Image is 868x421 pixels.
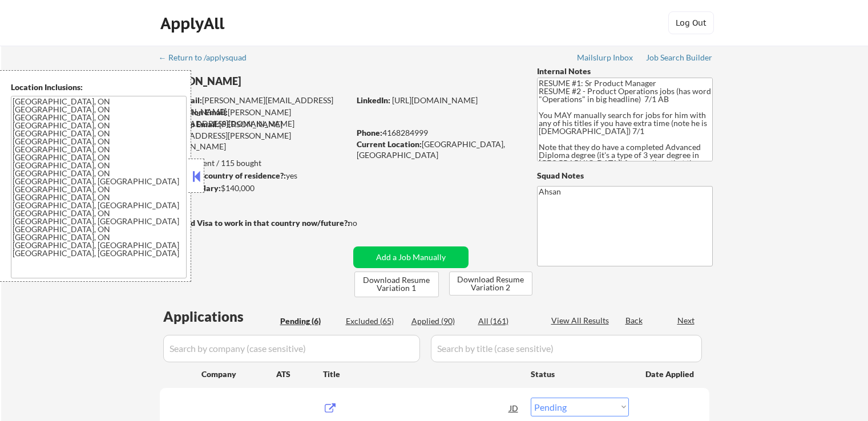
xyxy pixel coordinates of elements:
[276,369,323,380] div: ATS
[478,315,535,327] div: All (161)
[159,157,349,169] div: 90 sent / 115 bought
[357,139,422,149] strong: Current Location:
[159,54,257,62] div: ← Return to /applysquad
[625,315,644,326] div: Back
[537,170,713,181] div: Squad Notes
[11,82,187,93] div: Location Inclusions:
[431,335,702,362] input: Search by title (case sensitive)
[537,66,713,77] div: Internal Notes
[357,95,390,105] strong: LinkedIn:
[677,315,696,326] div: Next
[348,217,381,229] div: no
[323,369,520,380] div: Title
[280,315,337,327] div: Pending (6)
[163,335,420,362] input: Search by company (case sensitive)
[201,369,276,380] div: Company
[508,398,520,418] div: JD
[357,139,518,161] div: [GEOGRAPHIC_DATA], [GEOGRAPHIC_DATA]
[551,315,612,326] div: View All Results
[577,53,634,64] a: Mailslurp Inbox
[357,128,382,137] strong: Phone:
[159,53,257,64] a: ← Return to /applysquad
[160,218,350,228] strong: Will need Visa to work in that country now/future?:
[160,95,349,117] div: [PERSON_NAME][EMAIL_ADDRESS][DOMAIN_NAME]
[411,315,469,327] div: Applied (90)
[160,119,349,152] div: [PERSON_NAME][EMAIL_ADDRESS][PERSON_NAME][DOMAIN_NAME]
[357,127,518,139] div: 4168284999
[354,272,439,297] button: Download Resume Variation 1
[159,183,349,194] div: $140,000
[160,14,228,33] div: ApplyAll
[160,74,394,88] div: [PERSON_NAME]
[392,95,478,105] a: [URL][DOMAIN_NAME]
[159,170,346,181] div: yes
[577,54,634,62] div: Mailslurp Inbox
[449,272,532,295] button: Download Resume Variation 2
[346,315,403,327] div: Excluded (65)
[531,363,629,384] div: Status
[163,310,276,323] div: Applications
[645,369,696,380] div: Date Applied
[160,107,349,129] div: [PERSON_NAME][EMAIL_ADDRESS][DOMAIN_NAME]
[159,171,286,180] strong: Can work in country of residence?:
[646,54,713,62] div: Job Search Builder
[668,11,714,34] button: Log Out
[646,53,713,64] a: Job Search Builder
[353,246,469,268] button: Add a Job Manually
